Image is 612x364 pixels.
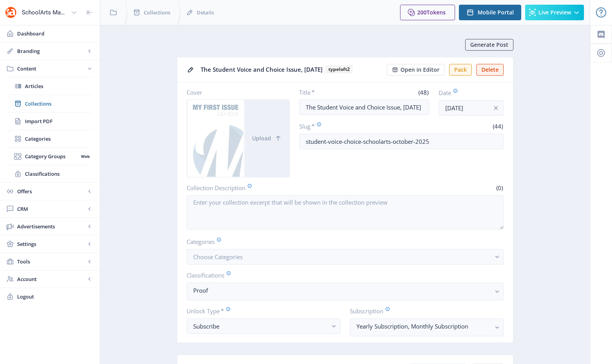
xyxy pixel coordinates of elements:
[538,9,571,16] span: Live Preview
[17,205,86,213] span: CRM
[144,9,170,16] span: Collections
[492,122,504,130] span: (44)
[17,47,86,55] span: Branding
[427,9,446,16] span: Tokens
[326,65,353,73] b: typeloft2
[245,100,289,177] button: Upload
[187,237,497,246] label: Categories
[476,64,504,76] button: Delete
[17,223,86,230] span: Advertisements
[187,249,504,265] button: Choose Categories
[525,5,584,20] button: Live Preview
[252,135,271,141] span: Upload
[8,95,92,112] a: Collections
[8,130,92,147] a: Categories
[17,275,86,283] span: Account
[470,42,508,48] span: Generate Post
[356,322,491,331] nb-select-label: Yearly Subscription, Monthly Subscription
[350,307,497,315] label: Subscription
[459,5,521,20] button: Mobile Portal
[495,184,504,192] span: (0)
[478,9,514,16] span: Mobile Portal
[78,152,92,160] nb-badge: Web
[8,165,92,182] a: Classifications
[514,344,565,360] button: Save Changes
[8,148,92,165] a: Category GroupsWeb
[187,184,342,192] label: Collection Description
[400,5,455,20] button: 200Tokens
[17,187,86,195] span: Offers
[17,30,93,37] span: Dashboard
[193,253,243,261] span: Choose Categories
[299,134,504,149] input: this-is-how-a-slug-looks-like
[17,240,86,248] span: Settings
[449,344,508,360] button: Discard Changes
[8,78,92,95] a: Articles
[299,99,429,115] input: Type Collection Title ...
[439,100,504,116] input: Publishing Date
[25,152,78,160] span: Category Groups
[201,64,382,76] div: The Student Voice and Choice Issue, [DATE]
[17,258,86,265] span: Tools
[299,122,398,131] label: Slug
[439,88,497,97] label: Date
[187,318,340,334] button: Subscribe
[5,6,17,19] img: properties.app_icon.png
[449,64,472,76] button: Pack
[17,293,93,300] span: Logout
[193,322,328,331] div: Subscribe
[417,88,429,96] span: (48)
[197,9,214,16] span: Details
[17,65,86,72] span: Content
[25,135,92,143] span: Categories
[488,100,504,116] button: info
[25,100,92,108] span: Collections
[187,271,497,279] label: Classifications
[22,4,68,21] div: SchoolArts Magazine
[187,307,334,315] label: Unlock Type
[25,170,92,178] span: Classifications
[25,117,92,125] span: Import PDF
[350,318,504,336] button: Yearly Subscription, Monthly Subscription
[465,39,513,51] button: Generate Post
[25,82,92,90] span: Articles
[187,283,504,300] button: Proof
[387,64,444,76] button: Open in Editor
[492,104,500,112] nb-icon: info
[400,67,439,73] span: Open in Editor
[187,88,284,96] label: Cover
[299,88,361,96] label: Title
[193,286,491,295] nb-select-label: Proof
[8,113,92,130] a: Import PDF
